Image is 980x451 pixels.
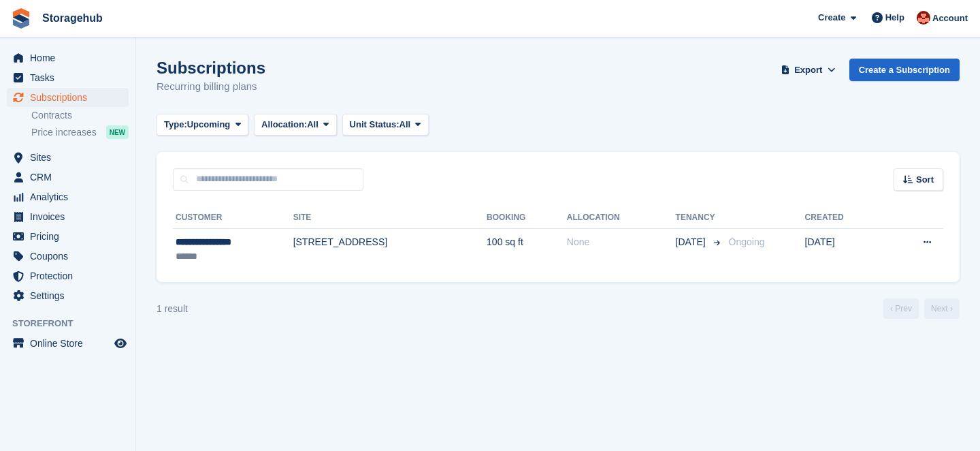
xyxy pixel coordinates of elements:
a: menu [7,247,129,266]
span: Help [885,11,904,25]
a: Price increases NEW [31,125,129,140]
th: Booking [487,207,567,229]
th: Allocation [567,207,676,229]
span: Coupons [30,247,112,266]
a: Create a Subscription [849,59,960,81]
span: Price increases [31,126,97,139]
a: menu [7,168,129,187]
a: Previous [883,298,919,319]
span: Account [932,12,968,25]
a: menu [7,334,129,353]
button: Type: Upcoming [157,114,248,136]
span: Tasks [30,68,112,87]
span: Type: [164,118,187,131]
th: Site [293,207,487,229]
th: Customer [173,207,293,229]
p: Recurring billing plans [157,79,265,95]
span: Allocation: [261,118,307,131]
h1: Subscriptions [157,59,265,77]
a: menu [7,48,129,67]
span: Analytics [30,187,112,206]
a: menu [7,286,129,305]
a: menu [7,148,129,167]
span: Sort [916,173,934,187]
td: 100 sq ft [487,228,567,271]
th: Tenancy [676,207,723,229]
span: Storefront [12,317,135,330]
span: Upcoming [187,118,231,131]
a: menu [7,68,129,87]
span: [DATE] [676,235,708,249]
nav: Page [881,298,962,319]
a: menu [7,207,129,226]
span: Protection [30,266,112,285]
img: stora-icon-8386f47178a22dfd0bd8f6a31ec36ba5ce8667c1dd55bd0f319d3a0aa187defe.svg [11,8,31,29]
th: Created [805,207,885,229]
span: Subscriptions [30,88,112,107]
a: menu [7,227,129,246]
a: Preview store [112,335,129,352]
div: 1 result [157,302,188,316]
span: Settings [30,286,112,305]
a: Storagehub [37,7,108,29]
div: NEW [106,125,129,139]
span: Pricing [30,227,112,246]
button: Allocation: All [254,114,337,136]
a: menu [7,187,129,206]
span: Invoices [30,207,112,226]
a: Contracts [31,109,129,122]
span: Unit Status: [350,118,399,131]
a: menu [7,266,129,285]
span: Ongoing [729,236,765,247]
a: Next [924,298,960,319]
span: All [399,118,411,131]
span: CRM [30,168,112,187]
span: All [307,118,318,131]
span: Create [818,11,845,25]
div: None [567,235,676,249]
span: Export [794,63,822,77]
button: Unit Status: All [342,114,429,136]
td: [STREET_ADDRESS] [293,228,487,271]
img: Nick [917,11,930,25]
td: [DATE] [805,228,885,271]
span: Home [30,48,112,67]
span: Online Store [30,334,112,353]
button: Export [779,59,838,81]
a: menu [7,88,129,107]
span: Sites [30,148,112,167]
